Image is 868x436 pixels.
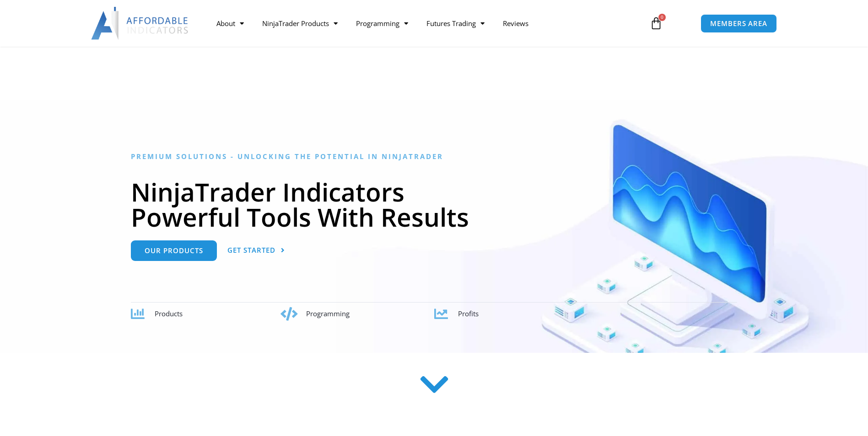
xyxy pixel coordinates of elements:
[417,13,494,34] a: Futures Trading
[145,247,203,254] span: Our Products
[155,309,183,318] span: Products
[636,10,676,37] a: 0
[227,240,285,261] a: Get Started
[710,20,767,27] span: MEMBERS AREA
[131,152,737,161] h6: Premium Solutions - Unlocking the Potential in NinjaTrader
[458,309,479,318] span: Profits
[207,13,639,34] nav: Menu
[207,13,253,34] a: About
[347,13,417,34] a: Programming
[701,14,777,33] a: MEMBERS AREA
[253,13,347,34] a: NinjaTrader Products
[658,14,666,21] span: 0
[494,13,538,34] a: Reviews
[131,179,737,229] h1: NinjaTrader Indicators Powerful Tools With Results
[91,7,189,40] img: LogoAI
[227,247,275,254] span: Get Started
[306,309,350,318] span: Programming
[131,240,217,261] a: Our Products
